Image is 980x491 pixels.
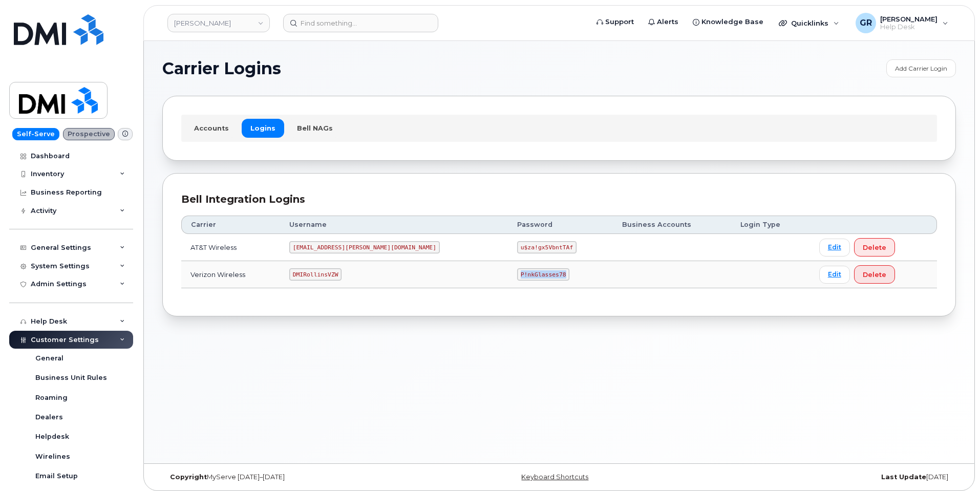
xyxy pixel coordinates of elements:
[185,119,238,137] a: Accounts
[508,216,613,234] th: Password
[181,261,280,288] td: Verizon Wireless
[181,192,937,207] div: Bell Integration Logins
[181,234,280,261] td: AT&T Wireless
[521,473,588,481] a: Keyboard Shortcuts
[854,238,895,257] button: Delete
[863,270,886,280] span: Delete
[854,265,895,284] button: Delete
[289,268,342,281] code: DMIRollinsVZW
[517,241,577,253] code: u$za!gx5VbntTAf
[691,473,956,481] div: [DATE]
[181,216,280,234] th: Carrier
[881,473,926,481] strong: Last Update
[170,473,207,481] strong: Copyright
[886,59,956,77] a: Add Carrier Login
[863,243,886,252] span: Delete
[162,61,281,76] span: Carrier Logins
[288,119,342,137] a: Bell NAGs
[517,268,569,281] code: P!nkGlasses78
[162,473,427,481] div: MyServe [DATE]–[DATE]
[242,119,284,137] a: Logins
[819,266,850,284] a: Edit
[289,241,440,253] code: [EMAIL_ADDRESS][PERSON_NAME][DOMAIN_NAME]
[819,239,850,257] a: Edit
[280,216,508,234] th: Username
[613,216,731,234] th: Business Accounts
[731,216,810,234] th: Login Type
